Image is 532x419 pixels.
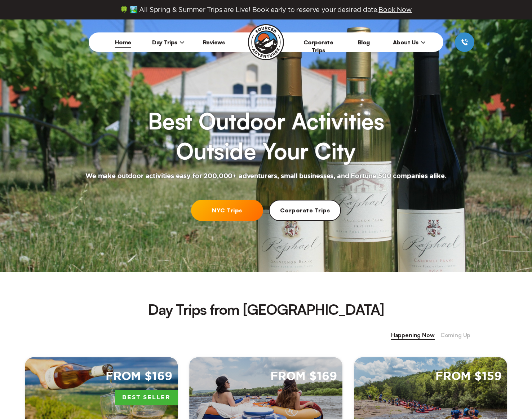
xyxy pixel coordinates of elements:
[270,369,337,384] span: From $169
[435,369,502,384] span: From $159
[248,24,284,60] img: Sourced Adventures company logo
[85,172,447,181] h2: We make outdoor activities easy for 200,000+ adventurers, small businesses, and Fortune 500 compa...
[303,39,333,54] a: Corporate Trips
[115,390,178,405] span: Best Seller
[440,331,471,340] span: Coming Up
[191,200,263,221] a: NYC Trips
[106,369,172,384] span: From $169
[203,39,225,46] a: Reviews
[115,39,131,46] a: Home
[152,39,185,46] span: Day Trips
[358,39,370,46] a: Blog
[378,6,412,13] span: Book Now
[393,39,426,46] span: About Us
[148,106,384,166] h1: Best Outdoor Activities Outside Your City
[269,200,341,221] a: Corporate Trips
[391,331,435,340] span: Happening Now
[120,6,412,14] span: 🍀 🏞️ All Spring & Summer Trips are Live! Book early to reserve your desired date.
